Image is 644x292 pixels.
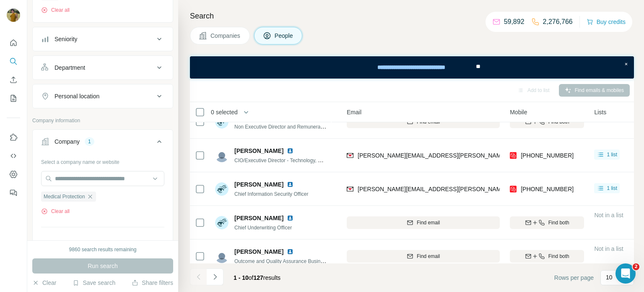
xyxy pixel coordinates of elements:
[7,8,20,22] img: Avatar
[254,274,263,281] span: 127
[7,148,20,163] button: Use Surfe API
[41,6,70,14] button: Clear all
[215,149,229,162] img: Avatar
[234,191,309,197] span: Chief Information Security Officer
[32,279,56,287] button: Clear
[41,155,164,166] div: Select a company name or website
[417,219,440,226] span: Find email
[594,108,606,116] span: Lists
[347,151,353,160] img: provider findymail logo
[249,274,254,281] span: of
[607,151,617,158] span: 1 list
[132,279,173,287] button: Share filters
[7,91,20,106] button: My lists
[215,250,229,263] img: Avatar
[215,216,229,229] img: Avatar
[417,253,440,260] span: Find email
[33,29,173,49] button: Seniority
[234,214,283,222] span: [PERSON_NAME]
[33,58,173,78] button: Department
[510,250,584,263] button: Find both
[234,147,283,155] span: [PERSON_NAME]
[234,157,348,163] span: CIO/Executive Director - Technology, Digital & Data
[287,248,293,255] img: LinkedIn logo
[55,63,85,72] div: Department
[234,247,283,256] span: [PERSON_NAME]
[287,147,293,154] img: LinkedIn logo
[234,258,346,264] span: Outcome and Quality Assurance Business Partner
[73,279,115,287] button: Save search
[190,10,634,22] h4: Search
[7,35,20,50] button: Quick start
[7,130,20,145] button: Use Surfe on LinkedIn
[607,184,617,192] span: 1 list
[287,215,293,221] img: LinkedIn logo
[33,132,173,155] button: Company1
[55,35,77,43] div: Seniority
[548,219,569,226] span: Find both
[7,167,20,182] button: Dashboard
[615,263,636,284] iframe: Intercom live chat
[211,108,238,116] span: 0 selected
[554,274,594,282] span: Rows per page
[633,263,639,270] span: 2
[33,86,173,106] button: Personal location
[32,117,173,124] p: Company information
[587,16,626,28] button: Buy credits
[207,268,223,285] button: Navigate to next page
[543,17,573,27] p: 2,276,766
[287,181,293,188] img: LinkedIn logo
[7,54,20,69] button: Search
[606,273,613,281] p: 10
[594,212,623,218] span: Not in a list
[521,186,574,192] span: [PHONE_NUMBER]
[44,193,85,200] span: Medical Protection
[85,138,94,145] div: 1
[234,274,280,281] span: results
[234,274,249,281] span: 1 - 10
[358,152,554,159] span: [PERSON_NAME][EMAIL_ADDRESS][PERSON_NAME][DOMAIN_NAME]
[510,108,527,116] span: Mobile
[215,182,229,196] img: Avatar
[347,250,500,263] button: Find email
[55,92,99,100] div: Personal location
[510,185,517,193] img: provider prospeo logo
[55,137,80,146] div: Company
[510,216,584,229] button: Find both
[7,185,20,200] button: Feedback
[41,208,70,215] button: Clear all
[504,17,525,27] p: 59,892
[7,72,20,87] button: Enrich CSV
[594,245,623,252] span: Not in a list
[69,246,137,253] div: 9860 search results remaining
[234,225,292,231] span: Chief Underwriting Officer
[190,56,634,79] iframe: Banner
[358,186,554,192] span: [PERSON_NAME][EMAIL_ADDRESS][PERSON_NAME][DOMAIN_NAME]
[275,32,294,40] span: People
[521,152,574,159] span: [PHONE_NUMBER]
[347,108,361,116] span: Email
[510,151,517,160] img: provider prospeo logo
[347,185,353,193] img: provider findymail logo
[548,253,569,260] span: Find both
[234,180,283,189] span: [PERSON_NAME]
[347,216,500,229] button: Find email
[41,239,164,247] p: Upload a CSV of company websites.
[234,123,368,130] span: Non Executive Director and Remuneration Committee Chair
[210,32,241,40] span: Companies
